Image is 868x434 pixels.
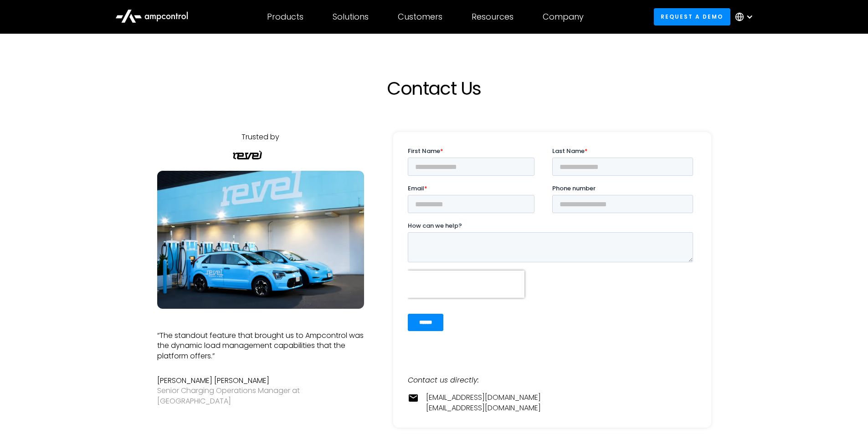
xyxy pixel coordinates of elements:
[333,12,369,22] div: Solutions
[426,393,541,403] a: [EMAIL_ADDRESS][DOMAIN_NAME]
[408,147,697,339] iframe: Form 0
[543,12,584,22] div: Company
[398,12,442,22] div: Customers
[234,77,635,99] h1: Contact Us
[267,12,303,22] div: Products
[654,8,730,25] a: Request a demo
[472,12,514,22] div: Resources
[408,375,697,385] div: Contact us directly:
[426,403,541,413] a: [EMAIL_ADDRESS][DOMAIN_NAME]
